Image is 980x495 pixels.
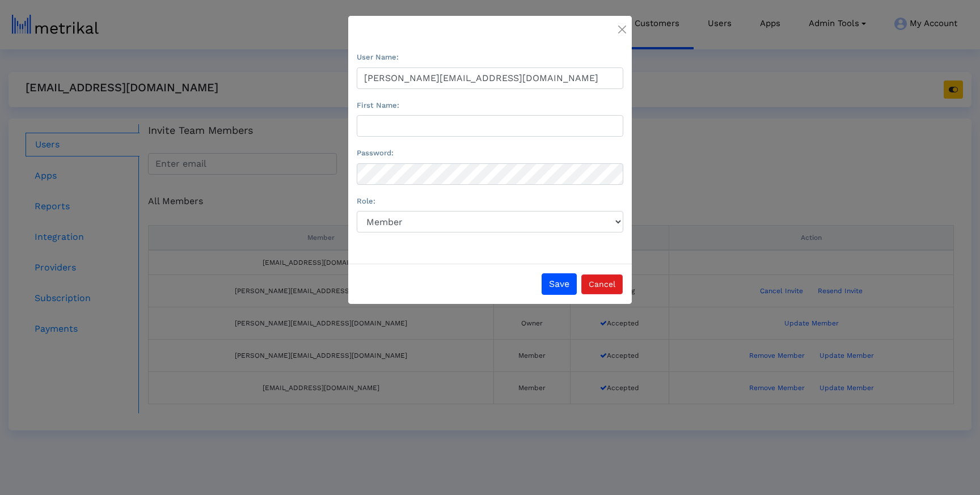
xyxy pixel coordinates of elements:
button: Cancel [581,274,623,294]
label: User Name: [357,52,399,63]
label: Role: [357,196,375,207]
button: Save [542,273,577,295]
button: Close [618,22,626,35]
label: First Name: [357,100,399,111]
img: close-modal [618,26,626,33]
label: Password: [357,147,394,159]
